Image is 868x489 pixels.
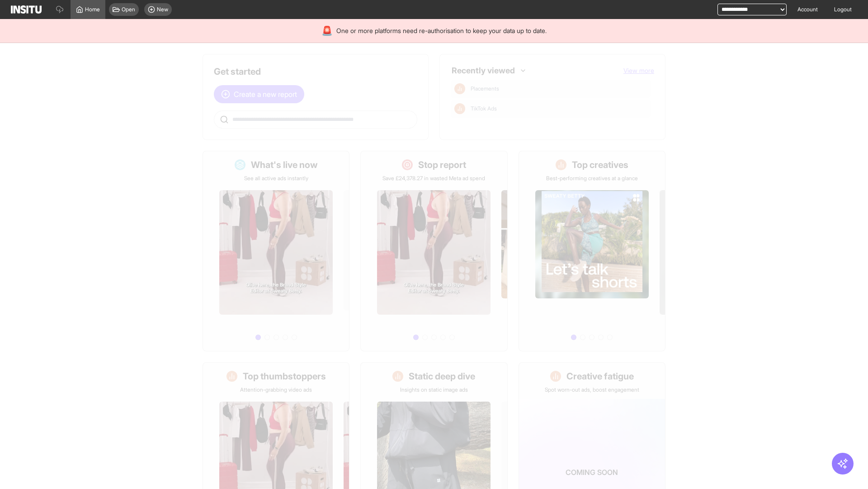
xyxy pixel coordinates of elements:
span: Open [122,6,135,13]
span: New [157,6,168,13]
div: 🚨 [321,24,333,37]
span: Home [85,6,100,13]
img: Logo [11,5,42,14]
span: One or more platforms need re-authorisation to keep your data up to date. [336,26,547,35]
